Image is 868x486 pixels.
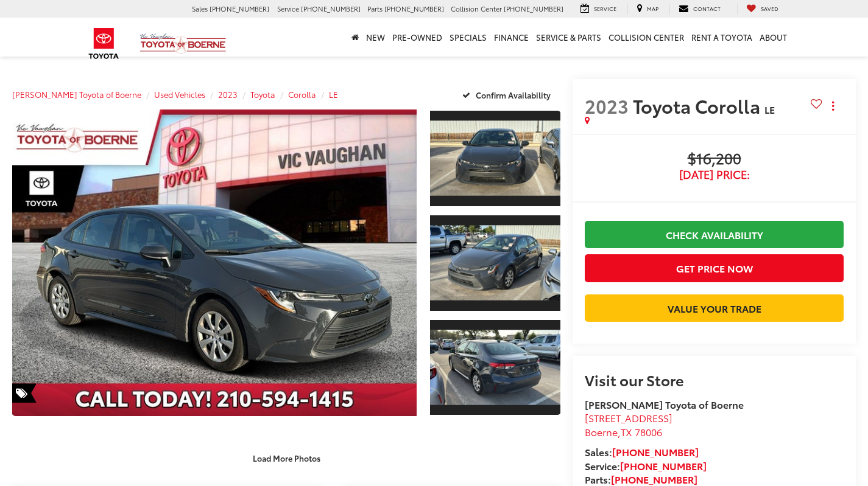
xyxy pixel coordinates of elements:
a: Expand Photo 2 [430,214,560,312]
a: Service [571,4,626,15]
a: [PHONE_NUMBER] [612,445,699,459]
span: [STREET_ADDRESS] [585,411,672,425]
a: Expand Photo 1 [430,109,560,207]
a: Rent a Toyota [688,18,756,57]
span: Parts [367,4,383,13]
strong: Service: [585,459,707,473]
span: [PHONE_NUMBER] [384,4,444,13]
a: Value Your Trade [585,294,844,322]
img: 2023 Toyota Corolla LE [8,108,420,417]
button: Confirm Availability [456,84,561,105]
a: [PHONE_NUMBER] [620,459,707,473]
a: [STREET_ADDRESS] Boerne,TX 78006 [585,411,672,439]
button: Load More Photos [244,447,329,468]
span: Boerne [585,425,618,439]
span: Special [12,383,37,403]
a: Check Availability [585,221,844,248]
a: Specials [446,18,490,57]
a: Corolla [288,89,316,100]
span: [DATE] Price: [585,168,844,181]
span: , [585,425,662,439]
span: [PHONE_NUMBER] [210,4,269,13]
a: About [756,18,791,57]
span: Confirm Availability [476,89,551,100]
button: Get Price Now [585,254,844,282]
img: 2023 Toyota Corolla LE [428,225,562,300]
span: Saved [761,4,778,12]
a: Finance [490,18,532,57]
a: Home [348,18,362,57]
img: 2023 Toyota Corolla LE [428,121,562,196]
a: [PHONE_NUMBER] [611,472,697,486]
a: My Saved Vehicles [737,4,788,15]
img: Vic Vaughan Toyota of Boerne [139,33,227,54]
span: 2023 [585,92,629,119]
img: Toyota [81,24,127,63]
a: 2023 [218,89,238,100]
a: LE [329,89,338,100]
strong: [PERSON_NAME] Toyota of Boerne [585,397,744,411]
a: Map [627,4,668,15]
span: Map [647,4,658,12]
span: Service [277,4,299,13]
strong: Parts: [585,472,697,486]
span: 78006 [635,425,662,439]
a: Pre-Owned [389,18,446,57]
a: Toyota [250,89,275,100]
span: Collision Center [451,4,502,13]
a: Collision Center [605,18,688,57]
a: Expand Photo 3 [430,319,560,417]
button: Actions [822,95,844,116]
span: Sales [192,4,208,13]
span: TX [621,425,632,439]
span: LE [764,102,775,116]
span: [PHONE_NUMBER] [504,4,563,13]
span: Service [594,4,616,12]
a: [PERSON_NAME] Toyota of Boerne [12,89,141,100]
span: $16,200 [585,150,844,168]
strong: Sales: [585,445,699,459]
span: dropdown dots [832,101,834,111]
a: New [362,18,389,57]
img: 2023 Toyota Corolla LE [428,330,562,404]
a: Expand Photo 0 [12,109,417,416]
span: [PHONE_NUMBER] [301,4,361,13]
span: Contact [693,4,721,12]
a: Contact [669,4,730,15]
span: Toyota Corolla [633,92,764,119]
h2: Visit our Store [585,372,844,387]
a: Used Vehicles [154,89,205,100]
a: Service & Parts: Opens in a new tab [532,18,605,57]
